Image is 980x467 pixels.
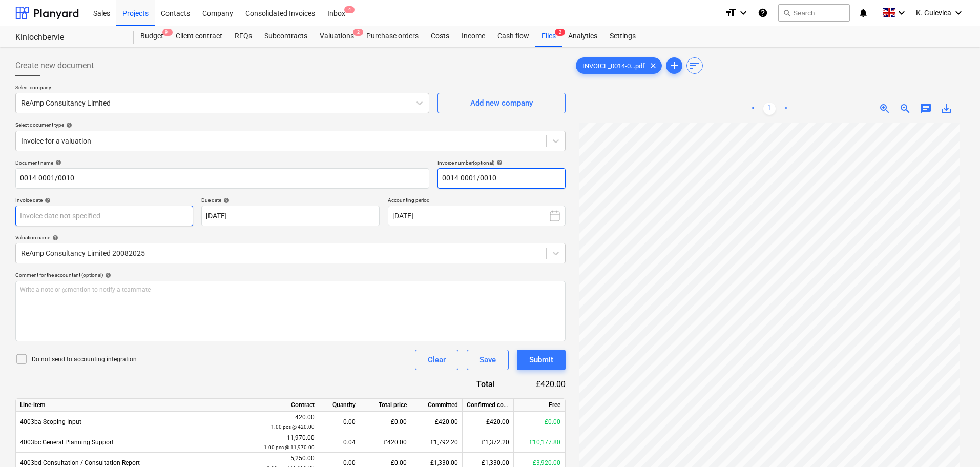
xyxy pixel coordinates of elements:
[511,378,566,390] div: £420.00
[529,353,553,367] div: Submit
[647,59,659,72] span: clear
[314,26,360,47] a: Valuations2
[879,103,891,115] span: zoom_in
[415,350,458,370] button: Clear
[494,159,503,166] span: help
[360,412,411,432] div: £0.00
[15,272,566,278] div: Comment for the accountant (optional)
[134,26,170,47] a: Budget9+
[15,84,429,93] p: Select company
[432,378,511,390] div: Total
[15,234,566,241] div: Valuation name
[940,103,952,115] span: save_alt
[15,206,193,226] input: Invoice date not specified
[535,26,562,47] a: Files2
[668,59,680,72] span: add
[576,57,662,74] div: INVOICE_0014-0...pdf
[555,29,565,36] span: 2
[258,26,314,47] a: Subcontracts
[514,399,565,412] div: Free
[463,432,514,453] div: £1,372.20
[858,7,868,19] i: notifications
[319,399,360,412] div: Quantity
[264,444,315,450] small: 1.00 pcs @ 11,970.00
[388,197,566,206] p: Accounting period
[428,353,446,367] div: Clear
[201,206,379,226] input: Due date not specified
[455,26,491,47] a: Income
[360,432,411,453] div: £420.00
[895,7,908,19] i: keyboard_arrow_down
[479,353,496,367] div: Save
[64,122,72,128] span: help
[353,29,363,36] span: 2
[16,399,247,412] div: Line-item
[228,26,258,47] a: RFQs
[32,355,137,364] p: Do not send to accounting integration
[437,168,566,189] input: Invoice number
[463,412,514,432] div: £420.00
[360,26,425,47] a: Purchase orders
[763,103,776,115] a: Page 1 is your current page
[514,432,565,453] div: £10,177.80
[463,399,514,412] div: Confirmed costs
[252,413,315,432] div: 420.00
[15,197,193,204] div: Invoice date
[952,7,965,19] i: keyboard_arrow_down
[20,418,81,425] span: 4003ba Scoping Input
[737,7,749,19] i: keyboard_arrow_down
[319,412,360,432] div: 0.00
[221,197,230,204] span: help
[929,418,980,467] iframe: Chat Widget
[134,26,170,47] div: Budget
[20,459,140,466] span: 4003bd Consultation / Consultation Report
[411,399,463,412] div: Committed
[15,121,566,128] div: Select document type
[747,103,759,115] a: Previous page
[689,59,701,72] span: sort
[388,206,566,226] button: [DATE]
[319,432,360,453] div: 0.04
[252,433,315,452] div: 11,970.00
[514,412,565,432] div: £0.00
[15,168,429,189] input: Document name
[43,197,51,204] span: help
[916,9,951,17] span: K. Gulevica
[491,26,535,47] a: Cash flow
[899,103,911,115] span: zoom_out
[535,26,562,47] div: Files
[603,26,642,47] a: Settings
[467,350,509,370] button: Save
[360,399,411,412] div: Total price
[103,272,111,278] span: help
[437,93,566,113] button: Add new company
[344,6,355,13] span: 4
[15,32,122,43] div: Kinlochbervie
[162,29,173,36] span: 9+
[411,432,463,453] div: £1,792.20
[517,350,566,370] button: Submit
[425,26,455,47] a: Costs
[271,424,315,430] small: 1.00 pcs @ 420.00
[53,159,61,166] span: help
[170,26,228,47] a: Client contract
[437,159,566,166] div: Invoice number (optional)
[780,103,792,115] a: Next page
[778,4,850,22] button: Search
[201,197,379,204] div: Due date
[725,7,737,19] i: format_size
[15,59,94,72] span: Create new document
[576,62,651,70] span: INVOICE_0014-0...pdf
[562,26,603,47] a: Analytics
[20,439,114,446] span: 4003bc General Planning Support
[411,412,463,432] div: £420.00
